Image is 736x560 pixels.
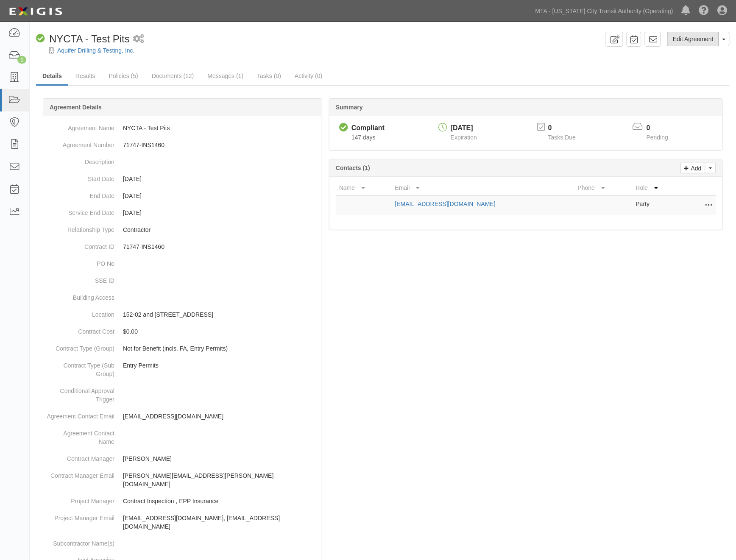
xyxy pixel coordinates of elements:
dt: Agreement Name [47,120,114,132]
span: NYCTA - Test Pits [49,33,130,45]
a: Add [680,163,705,173]
p: 0 [548,123,586,133]
a: Documents (12) [145,67,201,84]
p: [PERSON_NAME] [123,454,318,463]
a: Edit Agreement [667,32,719,46]
dt: Agreement Contact Email [47,408,114,421]
p: 0 [647,123,679,133]
dt: Description [47,153,114,166]
dt: PO No [47,255,114,268]
p: [EMAIL_ADDRESS][DOMAIN_NAME], [EMAIL_ADDRESS][DOMAIN_NAME] [123,514,318,531]
p: [EMAIL_ADDRESS][DOMAIN_NAME] [123,412,318,421]
dd: [DATE] [47,187,318,204]
dt: Start Date [47,170,114,183]
p: Entry Permits [123,361,318,370]
td: Party [633,196,682,215]
a: MTA - [US_STATE] City Transit Authority (Operating) [531,3,677,20]
a: Messages (1) [201,67,250,84]
dd: Contractor [47,221,318,238]
dt: Conditional Approval Trigger [47,382,114,404]
div: NYCTA - Test Pits [36,32,130,46]
dt: Contract Manager [47,450,114,463]
a: [EMAIL_ADDRESS][DOMAIN_NAME] [395,201,496,207]
p: $0.00 [123,327,318,336]
span: Pending [647,134,668,141]
b: Agreement Details [50,104,102,111]
span: Tasks Due [548,134,576,141]
p: [PERSON_NAME][EMAIL_ADDRESS][PERSON_NAME][DOMAIN_NAME] [123,471,318,488]
p: 152-02 and [STREET_ADDRESS] [123,310,318,319]
a: Aquifer Drilling & Testing, Inc. [57,47,135,54]
dt: Project Manager Email [47,510,114,522]
i: Help Center - Complianz [699,6,709,16]
span: Expiration [451,134,477,141]
dt: SSE ID [47,272,114,285]
span: Since 03/27/2025 [351,134,376,141]
dt: Contract ID [47,238,114,251]
b: Contacts (1) [336,164,370,171]
dt: End Date [47,187,114,200]
dt: Agreement Contact Name [47,425,114,446]
dt: Building Access [47,289,114,302]
dt: Location [47,306,114,319]
a: Details [36,67,68,86]
a: Results [69,67,102,84]
p: Contract Inspection , EPP Insurance [123,497,318,505]
dt: Contract Manager Email [47,467,114,480]
th: Phone [574,180,633,196]
div: [DATE] [451,123,477,133]
dt: Project Manager [47,493,114,505]
a: Policies (5) [103,67,145,84]
div: Compliant [351,123,385,133]
b: Summary [336,104,363,111]
dt: Contract Type (Group) [47,340,114,353]
img: Logo [6,4,65,19]
dd: [DATE] [47,204,318,221]
i: 1 scheduled workflow [133,35,144,44]
th: Email [392,180,574,196]
p: Add [689,163,702,173]
i: Compliant [339,123,348,132]
i: Compliant [36,34,45,43]
dd: NYCTA - Test Pits [47,120,318,137]
a: Activity (0) [288,67,329,84]
dt: Contract Cost [47,323,114,336]
dt: Contract Type (Sub Group) [47,357,114,378]
dt: Agreement Number [47,137,114,149]
dt: Relationship Type [47,221,114,234]
a: Tasks (0) [251,67,287,84]
dd: [DATE] [47,170,318,187]
dt: Service End Date [47,204,114,217]
dd: 71747-INS1460 [47,137,318,153]
th: Role [633,180,682,196]
p: Not for Benefit (incls. FA, Entry Permits) [123,344,318,353]
th: Name [336,180,392,196]
p: 71747-INS1460 [123,242,318,251]
div: 1 [17,56,26,64]
dt: Subcontractor Name(s) [47,535,114,548]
